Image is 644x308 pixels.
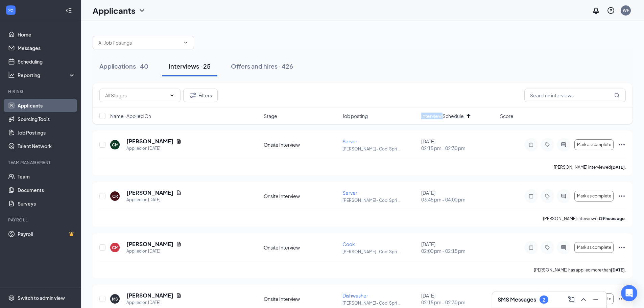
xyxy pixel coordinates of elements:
svg: Note [527,245,535,250]
b: [DATE] [611,165,625,170]
svg: Ellipses [618,295,626,303]
b: [DATE] [611,267,625,273]
h5: [PERSON_NAME] [126,189,173,196]
svg: MagnifyingGlass [614,93,620,98]
p: [PERSON_NAME]- Cool Spri ... [342,249,417,255]
span: 02:15 pm - 02:30 pm [421,299,496,306]
a: PayrollCrown [18,227,75,241]
b: 19 hours ago [600,216,625,221]
span: Mark as complete [577,245,611,250]
svg: Document [176,241,182,247]
div: Hiring [8,89,74,94]
span: Mark as complete [577,142,611,147]
div: Applied on [DATE] [126,299,182,306]
a: Home [18,28,75,41]
button: ComposeMessage [566,294,577,305]
a: Surveys [18,197,75,210]
svg: Document [176,190,182,195]
span: Interview Schedule [421,113,464,119]
button: Mark as complete [574,139,614,150]
div: Payroll [8,217,74,223]
svg: Collapse [65,7,72,14]
div: 2 [543,297,545,303]
svg: ActiveChat [559,193,568,199]
div: CR [112,193,118,199]
svg: Ellipses [618,141,626,149]
svg: Analysis [8,72,15,78]
a: Applicants [18,99,75,112]
div: Applied on [DATE] [126,196,182,203]
div: [DATE] [421,241,496,254]
h1: Applicants [93,5,135,16]
p: [PERSON_NAME] has applied more than . [534,267,626,273]
a: Talent Network [18,139,75,153]
svg: Note [527,142,535,147]
a: Sourcing Tools [18,112,75,126]
div: [DATE] [421,292,496,306]
span: Stage [264,113,277,119]
button: Filter Filters [183,89,218,102]
div: [DATE] [421,189,496,203]
input: All Stages [105,92,167,99]
h5: [PERSON_NAME] [126,240,173,248]
a: Scheduling [18,55,75,68]
div: Onsite Interview [264,141,338,148]
svg: ArrowUp [464,112,473,120]
p: [PERSON_NAME] interviewed . [543,216,626,221]
svg: WorkstreamLogo [7,7,14,14]
div: Reporting [18,72,76,78]
svg: Tag [543,142,551,147]
svg: ChevronDown [169,93,175,98]
svg: Notifications [592,6,600,15]
div: CM [112,142,118,148]
button: Minimize [590,294,601,305]
svg: Document [176,139,182,144]
div: Onsite Interview [264,193,338,199]
span: Score [500,113,514,119]
span: Job posting [342,113,368,119]
svg: Ellipses [618,243,626,252]
div: Onsite Interview [264,295,338,302]
p: [PERSON_NAME]- Cool Spri ... [342,146,417,152]
div: Interviews · 25 [169,62,211,70]
span: 02:00 pm - 02:15 pm [421,247,496,254]
span: Server [342,138,357,144]
a: Job Postings [18,126,75,139]
svg: ChevronDown [138,6,146,15]
svg: ActiveChat [559,142,568,147]
span: 02:15 pm - 02:30 pm [421,145,496,151]
p: [PERSON_NAME]- Cool Spri ... [342,197,417,203]
button: Mark as complete [574,191,614,202]
button: ChevronUp [578,294,589,305]
div: [DATE] [421,138,496,151]
h3: SMS Messages [498,296,536,303]
svg: ChevronDown [183,40,188,45]
div: MS [112,296,118,302]
button: Mark as complete [574,242,614,253]
svg: Document [176,293,182,298]
svg: ChevronUp [579,295,588,304]
a: Messages [18,41,75,55]
svg: ActiveChat [559,245,568,250]
span: 03:45 pm - 04:00 pm [421,196,496,203]
span: Cook [342,241,355,247]
svg: ComposeMessage [567,295,575,304]
svg: Ellipses [618,192,626,200]
svg: Tag [543,245,551,250]
div: Applied on [DATE] [126,145,182,152]
p: [PERSON_NAME] interviewed . [554,164,626,170]
h5: [PERSON_NAME] [126,138,173,145]
h5: [PERSON_NAME] [126,292,173,299]
input: All Job Postings [98,39,180,46]
a: Team [18,170,75,183]
div: Applications · 40 [99,62,148,70]
p: [PERSON_NAME]- Cool Spri ... [342,300,417,306]
svg: QuestionInfo [607,6,615,15]
svg: Tag [543,193,551,199]
div: CM [112,245,118,251]
svg: Minimize [592,295,600,304]
a: Documents [18,183,75,197]
input: Search in interviews [524,89,626,102]
div: Offers and hires · 426 [231,62,293,70]
div: Open Intercom Messenger [621,285,637,301]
